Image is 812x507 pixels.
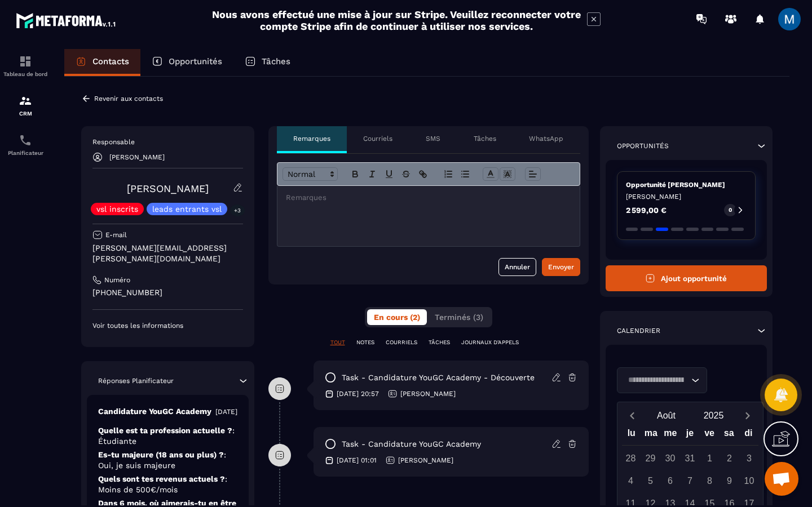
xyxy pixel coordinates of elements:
p: NOTES [356,339,374,346]
div: 5 [641,471,660,491]
button: Previous month [622,408,643,423]
p: WhatsApp [529,134,563,143]
a: [PERSON_NAME] [127,183,209,194]
p: Contacts [92,56,129,66]
p: Quelle est ta profession actuelle ? [98,425,237,447]
p: [DATE] [215,407,237,416]
div: 9 [720,471,739,491]
div: 10 [739,471,759,491]
img: logo [16,10,117,30]
div: 1 [700,448,720,468]
p: TÂCHES [429,339,450,346]
p: [DATE] 01:01 [337,456,377,465]
p: [PERSON_NAME] [109,153,165,161]
p: [PERSON_NAME] [626,192,747,201]
div: di [739,425,758,445]
p: Tableau de bord [3,71,48,77]
button: Next month [738,408,758,423]
button: Ajout opportunité [606,265,767,291]
p: JOURNAUX D'APPELS [461,339,519,346]
div: 30 [660,448,680,468]
div: lu [621,425,641,445]
a: Tâches [233,49,302,76]
div: ve [700,425,720,445]
p: task - Candidature YouGC Academy - Découverte [342,372,535,383]
a: Opportunités [140,49,233,76]
p: CRM [3,110,48,117]
p: Tâches [262,56,290,66]
div: 3 [739,448,759,468]
p: 2 599,00 € [626,206,667,214]
p: Réponses Planificateur [98,376,174,385]
p: Courriels [363,134,392,143]
button: Open months overlay [643,406,690,425]
div: 8 [700,471,720,491]
p: Voir toutes les informations [92,321,243,330]
p: [PERSON_NAME] [400,389,456,398]
div: 4 [621,471,641,491]
input: Search for option [624,374,689,386]
p: +3 [230,204,245,216]
p: Revenir aux contacts [94,95,163,103]
p: Tâches [474,134,496,143]
span: Terminés (3) [435,313,483,322]
p: Candidature YouGC Academy [98,406,211,417]
div: sa [719,425,739,445]
p: [DATE] 20:57 [337,389,379,398]
p: Calendrier [617,326,660,335]
p: TOUT [330,339,345,346]
a: formationformationCRM [3,86,48,125]
p: Quels sont tes revenus actuels ? [98,474,237,495]
p: E-mail [105,230,127,239]
div: 28 [621,448,641,468]
div: 29 [641,448,660,468]
img: formation [19,94,32,108]
h2: Nous avons effectué une mise à jour sur Stripe. Veuillez reconnecter votre compte Stripe afin de ... [211,8,581,32]
p: Es-tu majeure (18 ans ou plus) ? [98,450,237,471]
div: ma [641,425,661,445]
p: [PERSON_NAME][EMAIL_ADDRESS][PERSON_NAME][DOMAIN_NAME] [92,243,243,264]
p: vsl inscrits [96,205,138,213]
div: 31 [680,448,700,468]
p: Remarques [293,134,330,143]
p: Opportunité [PERSON_NAME] [626,180,747,189]
div: Envoyer [548,261,574,273]
a: formationformationTableau de bord [3,46,48,86]
p: [PHONE_NUMBER] [92,287,243,298]
a: schedulerschedulerPlanificateur [3,125,48,164]
button: Terminés (3) [428,309,490,325]
img: formation [19,55,32,68]
button: Envoyer [542,258,580,276]
div: Search for option [617,367,707,393]
img: scheduler [19,134,32,147]
p: Opportunités [169,56,222,66]
p: SMS [426,134,440,143]
a: Ouvrir le chat [765,462,798,496]
p: [PERSON_NAME] [398,456,453,465]
button: En cours (2) [367,309,427,325]
p: 0 [729,206,732,214]
div: 6 [660,471,680,491]
div: je [680,425,700,445]
p: COURRIELS [386,339,417,346]
p: Numéro [104,275,130,284]
p: Planificateur [3,150,48,156]
p: leads entrants vsl [152,205,222,213]
p: Opportunités [617,141,669,150]
button: Annuler [498,258,536,276]
div: me [661,425,681,445]
p: Responsable [92,137,243,146]
span: En cours (2) [374,313,420,322]
button: Open years overlay [690,406,738,425]
div: 7 [680,471,700,491]
div: 2 [720,448,739,468]
p: task - Candidature YouGC Academy [342,439,481,450]
a: Contacts [64,49,140,76]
